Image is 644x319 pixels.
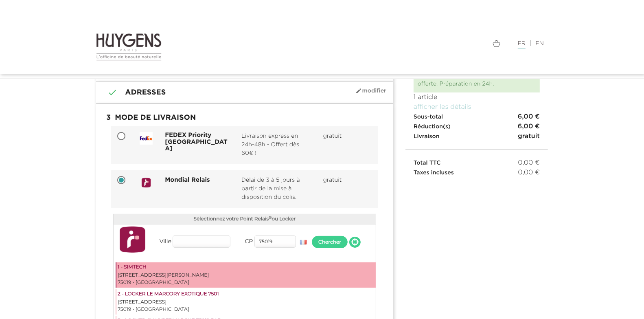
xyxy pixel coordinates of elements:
[414,134,440,139] span: Livraison
[518,122,540,132] span: 6,00 €
[102,110,115,126] span: 3
[234,237,253,246] label: CP
[102,88,113,97] i: 
[241,132,311,158] span: Livraison express en 24h-48h - Offert dès 60€ !
[118,279,375,286] div: 75019 - [GEOGRAPHIC_DATA]
[312,236,348,248] button: Chercher
[96,33,162,61] img: Huygens logo
[323,133,342,139] span: gratuit
[518,158,540,168] span: 0,00 €
[414,124,451,130] span: Réduction(s)
[118,299,375,306] div: [STREET_ADDRESS]
[165,132,229,152] span: FEDEX Priority [GEOGRAPHIC_DATA]
[165,177,210,184] span: Mondial Relais
[269,216,272,220] sup: ®
[328,39,548,48] div: |
[414,104,471,110] a: afficher les détails
[518,168,540,178] span: 0,00 €
[414,170,454,176] span: Taxes incluses
[140,176,153,189] img: Mondial Relais
[300,240,307,244] img: FR
[241,176,311,202] span: Délai de 3 à 5 jours à partir de la mise à disposition du colis.
[118,290,375,299] div: 2 - LOCKER LE MARCORY EXOTIQUE 7501
[414,160,441,166] span: Total TTC
[140,132,153,145] img: FEDEX Priority France
[323,177,342,183] span: gratuit
[118,264,375,272] div: 1 - SIMTECH
[153,237,171,246] label: Ville
[414,114,443,120] span: Sous-total
[356,88,362,94] i: mode_edit
[418,73,517,87] span: La livraison de votre commande est offerte. Préparation en 24h.
[356,88,386,94] span: Modifier
[102,110,387,126] h1: Mode de livraison
[518,132,540,141] span: gratuit
[118,306,375,313] div: 75019 - [GEOGRAPHIC_DATA]
[102,88,387,97] h1: Adresses
[118,272,375,279] div: [STREET_ADDRESS][PERSON_NAME]
[114,214,376,224] div: Sélectionnez votre Point Relais ou Locker
[414,92,540,102] p: 1 article
[414,178,540,191] iframe: PayPal Message 3
[518,112,540,122] span: 6,00 €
